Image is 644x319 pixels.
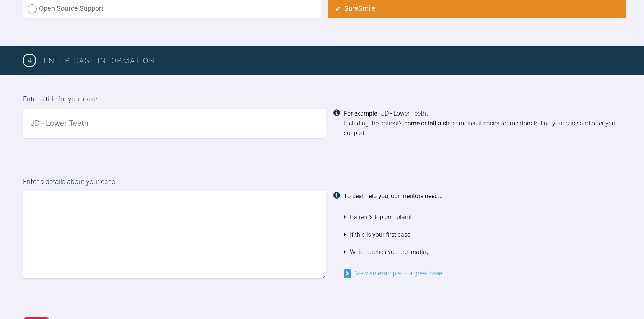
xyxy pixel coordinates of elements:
div: 'JD - Lower Teeth'. Including the patient's here makes it easier for mentors to find your case an... [344,109,621,138]
a: View an example of a great case [344,270,442,277]
input: JD - Lower Teeth [23,109,326,138]
label: Enter a title for your case [23,94,621,109]
label: Enter a details about your case [23,176,621,191]
li: Which arches you are treating [344,243,621,261]
span: 4 [23,54,36,67]
strong: For example - [344,110,380,117]
li: Patient's top complaint [344,208,621,226]
strong: name or initials [404,120,446,127]
li: If this is your first case [344,226,621,244]
strong: To best help you, our mentors need... [344,192,442,200]
h3: Enter case information [44,54,621,67]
